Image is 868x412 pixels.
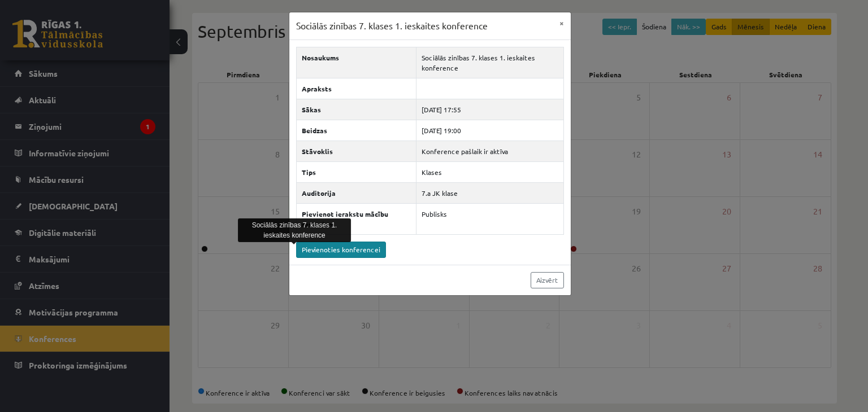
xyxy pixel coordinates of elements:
a: Pievienoties konferencei [296,242,386,258]
div: Sociālās zinības 7. klases 1. ieskaites konference [238,218,351,242]
a: Aizvērt [531,272,564,288]
th: Nosaukums [296,47,416,78]
th: Beidzas [296,120,416,141]
td: Konference pašlaik ir aktīva [416,141,563,161]
th: Apraksts [296,78,416,99]
td: Klases [416,161,563,182]
td: [DATE] 17:55 [416,99,563,120]
td: [DATE] 19:00 [416,120,563,141]
th: Tips [296,161,416,182]
th: Auditorija [296,182,416,203]
h3: Sociālās zinības 7. klases 1. ieskaites konference [296,19,488,33]
th: Sākas [296,99,416,120]
th: Stāvoklis [296,141,416,161]
td: Publisks [416,203,563,234]
td: Sociālās zinības 7. klases 1. ieskaites konference [416,47,563,78]
td: 7.a JK klase [416,182,563,203]
th: Pievienot ierakstu mācību resursiem [296,203,416,234]
button: × [553,12,571,34]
